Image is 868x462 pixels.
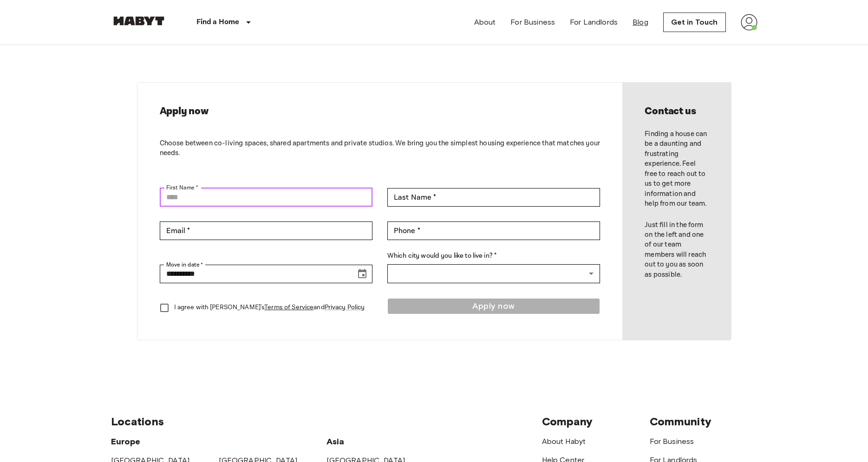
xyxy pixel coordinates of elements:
a: For Landlords [570,17,618,28]
a: Terms of Service [264,303,313,312]
a: About Habyt [542,437,586,446]
span: Community [650,415,711,428]
a: About [474,17,496,28]
span: Asia [326,436,345,447]
h2: Contact us [645,105,708,118]
button: Choose date, selected date is Aug 17, 2025 [353,265,372,283]
p: I agree with [PERSON_NAME]'s and [174,303,365,312]
span: Locations [111,415,164,428]
p: Just fill in the form on the left and one of our team members will reach out to you as soon as po... [645,220,708,280]
a: Privacy Policy [325,303,365,312]
img: avatar [741,14,757,31]
span: Company [542,415,593,428]
p: Choose between co-living spaces, shared apartments and private studios. We bring you the simplest... [160,138,600,158]
h2: Apply now [160,105,600,118]
label: Which city would you like to live in? * [387,251,600,261]
p: Finding a house can be a daunting and frustrating experience. Feel free to reach out to us to get... [645,129,708,209]
a: For Business [650,437,694,446]
span: Europe [111,436,141,447]
a: For Business [510,17,555,28]
img: Habyt [111,16,167,26]
label: First Name * [166,184,198,192]
label: Move in date [166,260,203,269]
a: Get in Touch [663,13,726,32]
p: Find a Home [196,17,240,28]
a: Blog [633,17,648,28]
